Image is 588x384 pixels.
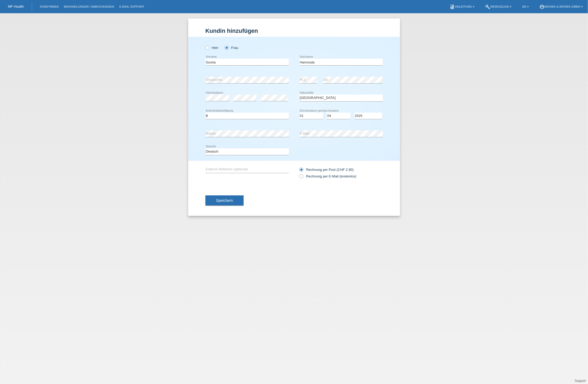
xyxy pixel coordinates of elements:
a: DE ▾ [520,5,531,8]
a: Support [575,379,586,383]
a: Behandlungen / Abbuchungen [61,5,117,8]
label: Rechnung per E-Mail (kostenlos) [299,174,356,178]
i: build [485,4,490,10]
a: buildWerkzeuge ▾ [482,5,514,8]
input: Rechnung per E-Mail (kostenlos) [299,174,303,181]
input: Rechnung per Post (CHF 2.90) [299,168,303,174]
i: account_circle [539,4,545,10]
button: Speichern [205,195,244,205]
label: Frau [225,46,238,50]
a: account_circleBrows & Brows GmbH ▾ [537,5,585,8]
label: Rechnung per Post (CHF 2.90) [299,168,354,172]
i: book [450,4,455,10]
label: Herr [205,46,219,50]
a: bookAnleitung ▾ [447,5,477,8]
h1: Kundin hinzufügen [205,28,383,34]
span: Speichern [216,198,233,203]
input: Herr [205,46,209,49]
input: Frau [225,46,228,49]
a: E-Mail Support [117,5,147,8]
a: Kund*innen [37,5,61,8]
a: MF Health [8,4,24,8]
